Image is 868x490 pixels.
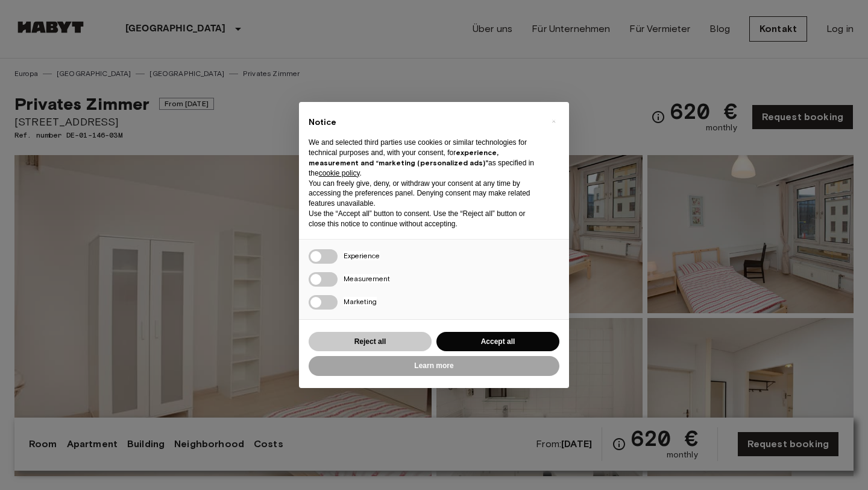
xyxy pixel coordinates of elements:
strong: experience, measurement and “marketing (personalized ads)” [309,148,498,167]
button: Learn more [309,356,559,376]
span: Measurement [344,274,390,283]
button: Accept all [436,332,559,352]
h2: Notice [309,116,540,129]
a: cookie policy [319,169,360,177]
span: Experience [344,251,380,260]
button: Close this notice [544,112,563,131]
p: We and selected third parties use cookies or similar technologies for technical purposes and, wit... [309,138,540,178]
button: Reject all [309,332,432,352]
p: You can freely give, deny, or withdraw your consent at any time by accessing the preferences pane... [309,179,540,209]
span: Marketing [344,297,377,306]
p: Use the “Accept all” button to consent. Use the “Reject all” button or close this notice to conti... [309,209,540,229]
span: × [552,114,556,129]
